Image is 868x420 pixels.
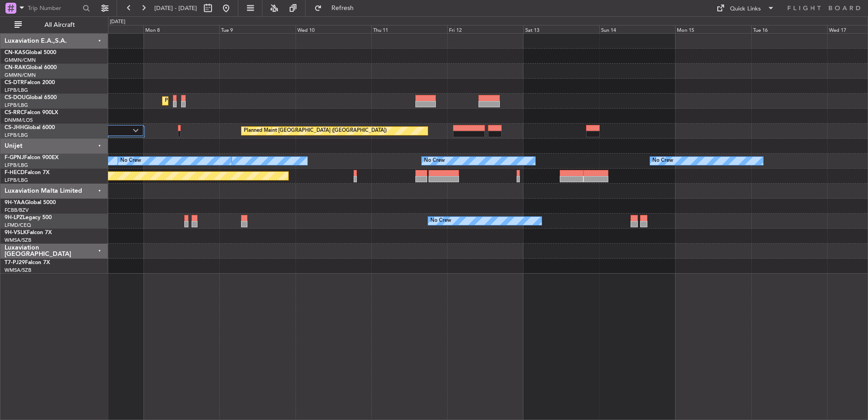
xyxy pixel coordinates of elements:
[447,25,523,33] div: Fri 12
[5,170,25,175] span: F-HECD
[751,25,827,33] div: Tue 16
[5,207,29,214] a: FCBB/BZV
[5,80,55,85] a: CS-DTRFalcon 2000
[310,1,365,15] button: Refresh
[5,230,27,235] span: 9H-VSLK
[599,25,675,33] div: Sun 14
[5,110,58,115] a: CS-RRCFalcon 900LX
[371,25,447,33] div: Thu 11
[5,260,25,265] span: T7-PJ29
[5,65,57,70] a: CN-RAKGlobal 6000
[110,18,125,26] div: [DATE]
[5,95,57,100] a: CS-DOUGlobal 6500
[5,102,28,109] a: LFPB/LBG
[712,1,779,15] button: Quick Links
[430,214,451,228] div: No Crew
[5,260,50,265] a: T7-PJ29Falcon 7X
[154,4,197,12] span: [DATE] - [DATE]
[133,129,138,132] img: arrow-gray.svg
[5,80,24,85] span: CS-DTR
[5,117,33,124] a: DNMM/LOS
[5,222,31,229] a: LFMD/CEQ
[5,155,59,160] a: F-GPNJFalcon 900EX
[5,162,28,169] a: LFPB/LBG
[523,25,599,33] div: Sat 13
[652,154,673,168] div: No Crew
[28,1,80,15] input: Trip Number
[143,25,219,33] div: Mon 8
[5,215,52,220] a: 9H-LPZLegacy 500
[296,25,371,33] div: Wed 10
[5,95,26,100] span: CS-DOU
[5,237,31,244] a: WMSA/SZB
[120,154,141,168] div: No Crew
[5,57,36,64] a: GMMN/CMN
[730,5,761,14] div: Quick Links
[5,50,25,55] span: CN-KAS
[5,132,28,139] a: LFPB/LBG
[5,87,28,94] a: LFPB/LBG
[5,50,56,55] a: CN-KASGlobal 5000
[5,65,26,70] span: CN-RAK
[5,230,52,235] a: 9H-VSLKFalcon 7X
[10,18,99,32] button: All Aircraft
[5,177,28,184] a: LFPB/LBG
[24,22,96,28] span: All Aircraft
[5,267,31,274] a: WMSA/SZB
[424,154,445,168] div: No Crew
[5,170,49,175] a: F-HECDFalcon 7X
[244,124,387,138] div: Planned Maint [GEOGRAPHIC_DATA] ([GEOGRAPHIC_DATA])
[5,155,24,160] span: F-GPNJ
[219,25,295,33] div: Tue 9
[165,94,308,108] div: Planned Maint [GEOGRAPHIC_DATA] ([GEOGRAPHIC_DATA])
[5,200,56,205] a: 9H-YAAGlobal 5000
[675,25,751,33] div: Mon 15
[324,5,362,11] span: Refresh
[5,125,24,130] span: CS-JHH
[5,110,24,115] span: CS-RRC
[5,72,36,79] a: GMMN/CMN
[5,200,25,205] span: 9H-YAA
[5,215,23,220] span: 9H-LPZ
[5,125,55,130] a: CS-JHHGlobal 6000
